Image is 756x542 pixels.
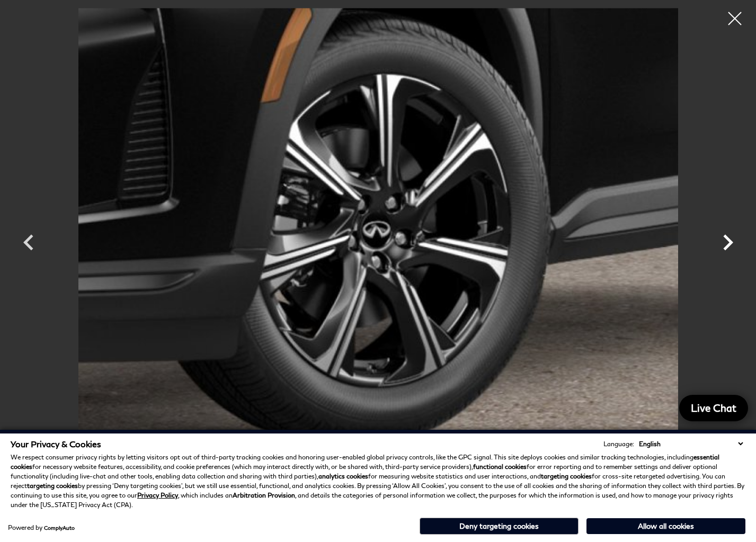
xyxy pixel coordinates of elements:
a: Live Chat [679,395,748,421]
a: ComplyAuto [44,525,75,531]
span: Your Privacy & Cookies [11,439,101,449]
strong: targeting cookies [541,472,592,480]
strong: targeting cookies [27,482,78,490]
button: Allow all cookies [586,518,745,534]
div: Next [712,221,744,269]
button: Deny targeting cookies [420,518,579,535]
strong: analytics cookies [318,472,368,480]
p: We respect consumer privacy rights by letting visitors opt out of third-party tracking cookies an... [11,453,745,510]
img: New 2026 2T MNRL BLK INFINITI AUTOGRAPH AWD image 9 [60,8,696,457]
strong: functional cookies [473,463,527,471]
div: Previous [13,221,45,269]
div: Powered by [8,525,75,531]
a: Privacy Policy [137,491,178,499]
span: Live Chat [686,401,742,414]
div: Language: [603,441,634,447]
select: Language Select [636,439,745,449]
strong: Arbitration Provision [233,491,295,499]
